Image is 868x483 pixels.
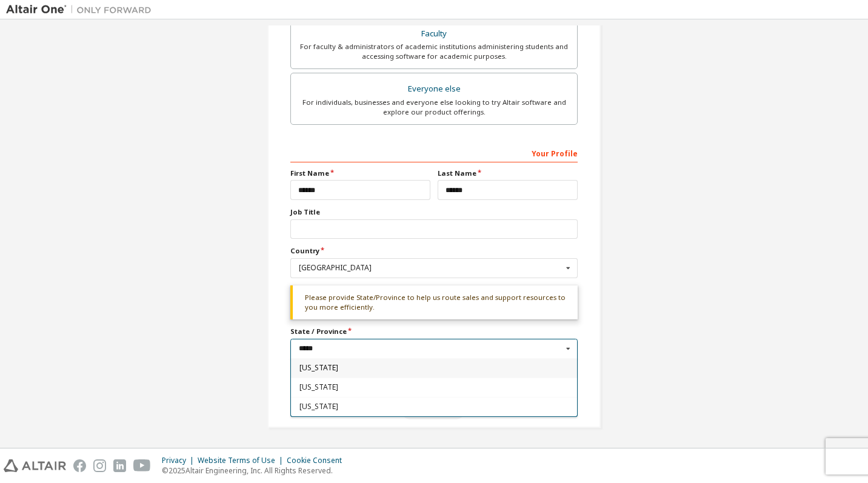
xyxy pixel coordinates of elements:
[287,456,349,465] div: Cookie Consent
[298,42,570,61] div: For faculty & administrators of academic institutions administering students and accessing softwa...
[93,459,106,472] img: instagram.svg
[298,98,570,117] div: For individuals, businesses and everyone else looking to try Altair software and explore our prod...
[299,384,569,391] span: [US_STATE]
[290,143,578,162] div: Your Profile
[299,364,569,371] span: [US_STATE]
[299,264,563,271] div: [GEOGRAPHIC_DATA]
[162,456,198,465] div: Privacy
[299,403,569,410] span: [US_STATE]
[290,285,578,320] div: Please provide State/Province to help us route sales and support resources to you more efficiently.
[162,465,349,476] p: © 2025 Altair Engineering, Inc. All Rights Reserved.
[290,327,578,336] label: State / Province
[4,459,66,472] img: altair_logo.svg
[133,459,151,472] img: youtube.svg
[113,459,126,472] img: linkedin.svg
[198,456,287,465] div: Website Terms of Use
[298,25,570,42] div: Faculty
[298,81,570,98] div: Everyone else
[73,459,86,472] img: facebook.svg
[438,168,578,178] label: Last Name
[290,207,578,217] label: Job Title
[290,168,430,178] label: First Name
[6,4,158,16] img: Altair One
[290,246,578,256] label: Country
